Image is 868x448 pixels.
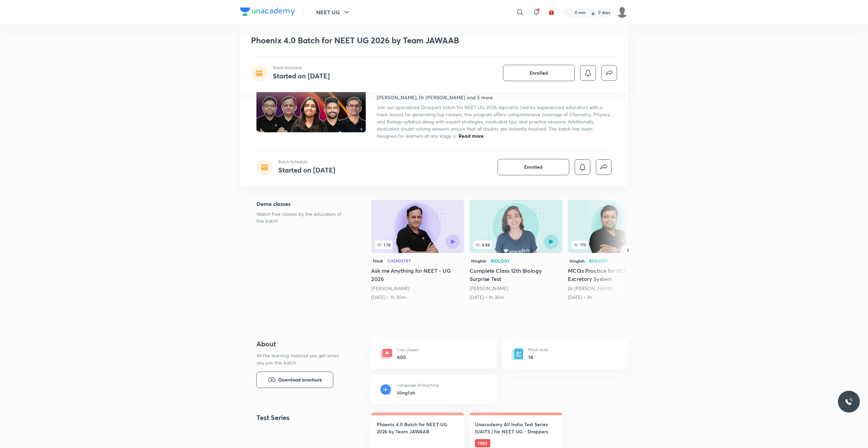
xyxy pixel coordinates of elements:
h5: Demo classes [256,200,349,208]
h4: Started on [DATE] [278,165,335,175]
a: 1.7KHindiChemistryAsk me Anything for NEET - UG 2026[PERSON_NAME][DATE] • 1h 30m [371,200,464,301]
div: Hinglish [470,257,488,265]
a: Company Logo [240,8,295,17]
a: Complete Class 12th Biology Surprise Test [470,200,562,301]
h6: 600 [397,354,419,361]
a: MCQs Practice for NEET 2026: Excretory System [568,200,661,301]
h4: About [256,339,349,349]
div: 6th Aug • 3h [568,294,661,301]
h6: Hinglish [397,389,438,396]
span: Download brochure [278,376,322,384]
div: 6th Aug • 1h 30m [371,294,464,301]
img: streak [590,9,597,16]
h4: Phoenix 4.0 Batch for NEET UG 2026 by Team JAWAAB [377,421,459,435]
img: Thumbnail [255,70,367,133]
div: Dr S K Singh [568,285,661,292]
p: Live classes [397,347,419,353]
span: FREE [475,439,490,447]
img: Company Logo [240,8,295,16]
div: Biology [491,259,510,263]
a: Ask me Anything for NEET - UG 2026 [371,200,464,301]
span: 4.8K [474,241,492,249]
div: Hindi [371,257,384,265]
div: 15th Apr • 1h 30m [470,294,562,301]
p: Watch free classes by the educators of this batch [256,211,349,224]
span: Read more [459,133,484,139]
p: Language of teaching [397,382,438,388]
div: Chemistry [387,259,411,263]
span: Enrolled [530,70,548,76]
h5: Ask me Anything for NEET - UG 2026 [371,267,464,283]
a: [PERSON_NAME] [470,285,508,292]
span: 170 [572,241,588,249]
div: Dr. Rakshita Singh [470,285,562,292]
p: All the learning material you get when you join this batch [256,352,345,366]
button: avatar [546,7,557,18]
span: 1.7K [375,241,392,249]
h6: 18 [528,354,548,361]
h4: Unacademy All India Test Series (UAITS ) for NEET UG - Droppers [475,421,557,435]
a: [PERSON_NAME] [371,285,409,292]
img: sharique rahman [616,6,628,18]
h1: Phoenix 4.0 Batch for NEET UG 2026 by Team JAWAAB [251,35,518,45]
div: Ramesh Sharda [371,285,464,292]
p: Mock tests [528,347,548,353]
h4: Started on [DATE] [273,71,330,80]
p: Batch Schedule [278,159,335,165]
h4: [PERSON_NAME], Dr [PERSON_NAME] and 5 more [377,94,493,101]
span: Enrolled [524,164,543,170]
div: Hinglish [568,257,586,265]
button: NEET UG [312,5,355,19]
a: 4.8KHinglishBiologyComplete Class 12th Biology Surprise Test[PERSON_NAME][DATE] • 1h 30m [470,200,562,301]
h5: MCQs Practice for NEET 2026: Excretory System [568,267,661,283]
img: avatar [548,9,555,15]
button: Enrolled [498,159,569,175]
button: Download brochure [256,372,333,388]
a: Dr [PERSON_NAME] [568,285,613,292]
span: Join our specialized Droppers batch for NEET UG 2026 aspirants. Led by experienced educators with... [377,104,610,139]
a: 170HinglishBiologyMCQs Practice for NEET 2026: Excretory SystemDr [PERSON_NAME][DATE] • 3h [568,200,661,301]
button: Enrolled [503,65,575,81]
p: Batch Schedule [273,65,330,71]
h5: Complete Class 12th Biology Surprise Test [470,267,562,283]
img: ttu [845,398,853,406]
